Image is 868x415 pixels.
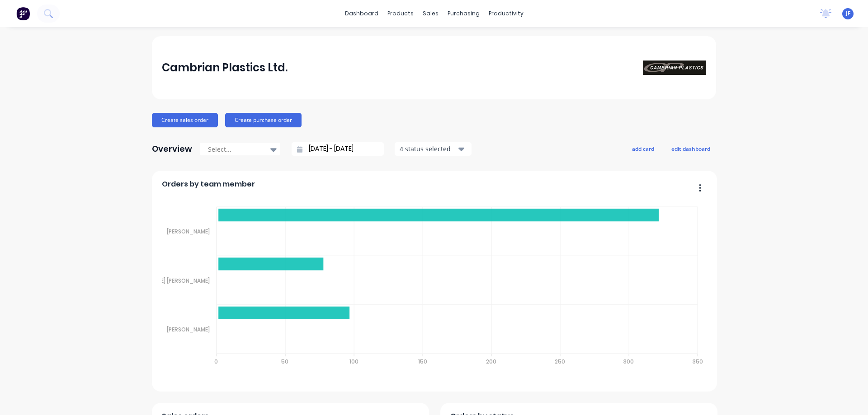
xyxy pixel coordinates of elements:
a: dashboard [340,7,383,20]
div: sales [418,7,443,20]
tspan: [PERSON_NAME] [167,228,210,235]
tspan: [PERSON_NAME] [167,326,210,333]
button: edit dashboard [665,143,716,154]
span: JF [846,9,850,18]
button: 4 status selected [395,142,472,156]
span: Orders by team member [162,179,255,190]
tspan: 250 [555,358,565,365]
div: purchasing [443,7,484,20]
div: 4 status selected [400,144,457,154]
tspan: 200 [486,358,496,365]
div: products [383,7,418,20]
tspan: 0 [214,358,218,365]
tspan: 350 [692,358,703,365]
button: Create purchase order [225,113,302,127]
div: Overview [152,140,192,158]
tspan: 150 [418,358,427,365]
button: Create sales order [152,113,218,127]
tspan: 300 [623,358,634,365]
img: Factory [16,7,30,20]
button: add card [626,143,660,154]
div: Cambrian Plastics Ltd. [162,59,288,77]
tspan: 50 [281,358,288,365]
tspan: 100 [349,358,358,365]
tspan: [PERSON_NAME] [PERSON_NAME] [123,276,210,284]
div: productivity [484,7,528,20]
img: Cambrian Plastics Ltd. [643,61,706,75]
